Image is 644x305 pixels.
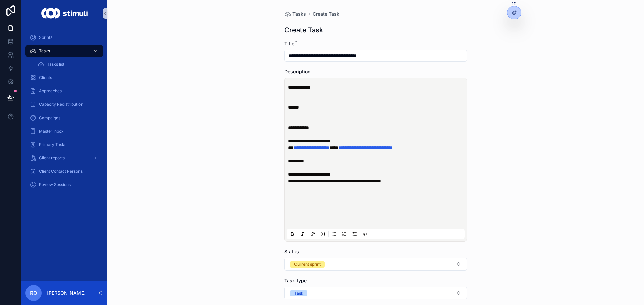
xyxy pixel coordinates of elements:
a: Tasks [284,11,306,17]
a: Master Inbox [25,125,103,137]
a: Tasks list [34,58,103,70]
span: Master Inbox [39,129,64,134]
span: Task type [284,278,307,283]
a: Clients [25,72,103,84]
div: scrollable content [21,27,107,200]
span: Capacity Redistribution [39,102,83,107]
button: Select Button [284,287,467,299]
span: Approaches [39,88,62,94]
img: App logo [41,8,87,19]
p: [PERSON_NAME] [47,290,86,296]
div: Current sprint [294,261,321,268]
span: Tasks [292,11,306,17]
a: Review Sessions [25,179,103,191]
span: Primary Tasks [39,142,66,147]
span: RD [30,289,37,297]
span: Campaigns [39,115,60,121]
a: Tasks [25,45,103,57]
div: Task [294,290,303,296]
a: Primary Tasks [25,139,103,151]
a: Capacity Redistribution [25,98,103,110]
span: Description [284,69,310,74]
span: Status [284,249,299,254]
a: Sprints [25,31,103,44]
span: Client reports [39,155,65,161]
span: Tasks [39,48,50,54]
span: Clients [39,75,52,80]
span: Tasks list [47,62,64,67]
h1: Create Task [284,25,323,35]
a: Approaches [25,85,103,97]
span: Client Contact Persons [39,169,83,174]
span: Title [284,41,294,46]
a: Client Contact Persons [25,165,103,177]
a: Client reports [25,152,103,164]
button: Select Button [284,258,467,271]
span: Review Sessions [39,182,71,187]
a: Campaigns [25,112,103,124]
a: Create Task [313,11,339,17]
span: Sprints [39,35,52,40]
